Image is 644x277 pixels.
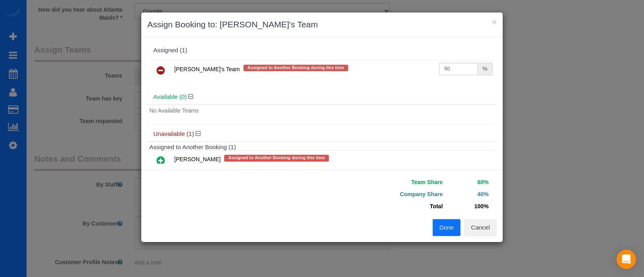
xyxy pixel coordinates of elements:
h4: Available (0) [153,94,491,101]
h3: Assign Booking to: [PERSON_NAME]'s Team [147,18,497,31]
td: 100% [445,200,491,212]
div: % [478,63,493,75]
span: Assigned to Another Booking during this time [244,65,348,71]
h4: Assigned to Another Booking (1) [149,144,495,151]
h4: Unavailable (1) [153,131,491,137]
div: Open Intercom Messenger [617,250,636,269]
td: Company Share [328,188,445,200]
span: No Available Teams [149,107,198,114]
td: Team Share [328,176,445,188]
button: Done [433,219,461,236]
button: Cancel [464,219,497,236]
button: × [492,18,497,26]
td: 60% [445,176,491,188]
td: Total [328,200,445,212]
span: [PERSON_NAME]'s Team [174,66,240,72]
div: Assigned (1) [153,47,491,54]
span: [PERSON_NAME] [174,156,221,163]
span: Assigned to Another Booking during this time [224,155,329,161]
td: 40% [445,188,491,200]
